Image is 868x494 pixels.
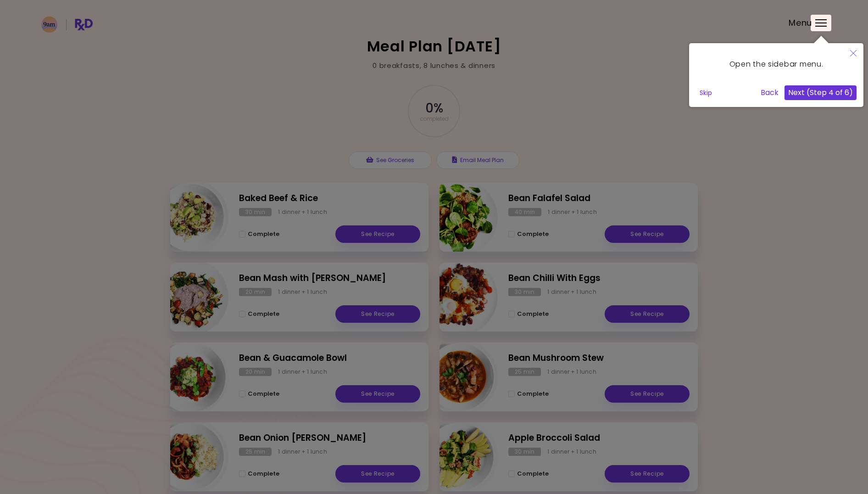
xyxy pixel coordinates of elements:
button: Back [757,85,782,100]
button: Next (Step 4 of 6) [785,85,857,100]
button: Skip [696,86,716,100]
div: Open the sidebar menu. [696,50,857,79]
div: Open the sidebar menu. [689,43,863,107]
button: Close [843,43,863,65]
